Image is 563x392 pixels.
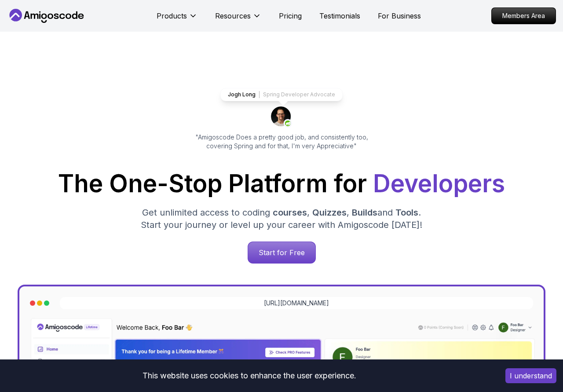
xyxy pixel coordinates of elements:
p: Jogh Long [228,91,256,98]
button: Products [157,11,197,28]
span: Developers [373,169,505,198]
a: [URL][DOMAIN_NAME] [264,299,329,308]
iframe: chat widget [508,337,563,379]
p: Resources [215,11,251,21]
span: Tools [395,207,418,218]
a: Pricing [279,11,302,21]
p: Products [157,11,187,21]
button: Resources [215,11,261,28]
a: Members Area [491,7,556,24]
p: Members Area [492,8,556,24]
span: Builds [352,207,377,218]
a: Start for Free [248,242,316,264]
span: courses [273,207,307,218]
div: This website uses cookies to enhance the user experience. [7,366,492,385]
a: For Business [378,11,421,21]
p: "Amigoscode Does a pretty good job, and consistently too, covering Spring and for that, I'm very ... [183,133,380,150]
p: Get unlimited access to coding , , and . Start your journey or level up your career with Amigosco... [134,206,429,231]
p: Start for Free [248,242,315,263]
a: Testimonials [319,11,360,21]
p: Spring Developer Advocate [263,91,335,98]
span: Quizzes [312,207,347,218]
h1: The One-Stop Platform for [7,172,556,196]
button: Accept cookies [505,368,556,383]
img: josh long [271,106,292,128]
